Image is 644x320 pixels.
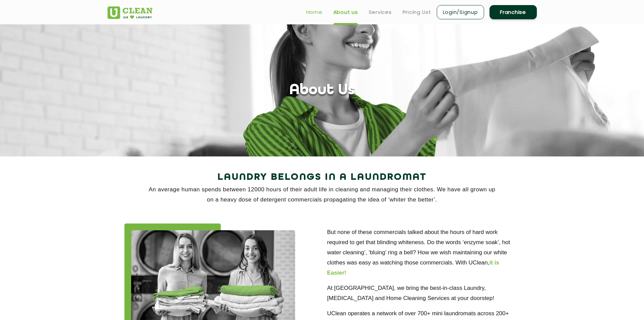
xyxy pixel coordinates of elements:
[306,8,323,16] a: Home
[333,8,358,16] a: About us
[108,6,152,19] img: UClean Laundry and Dry Cleaning
[369,8,392,16] a: Services
[403,8,431,16] a: Pricing List
[437,5,484,19] a: Login/Signup
[108,185,537,205] p: An average human spends between 12000 hours of their adult life in cleaning and managing their cl...
[490,5,537,19] a: Franchise
[108,169,537,186] h2: Laundry Belongs in a Laundromat
[327,227,520,278] p: But none of these commercials talked about the hours of hard work required to get that blinding w...
[327,283,520,303] p: At [GEOGRAPHIC_DATA], we bring the best-in-class Laundry, [MEDICAL_DATA] and Home Cleaning Servic...
[289,82,355,99] h1: About Us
